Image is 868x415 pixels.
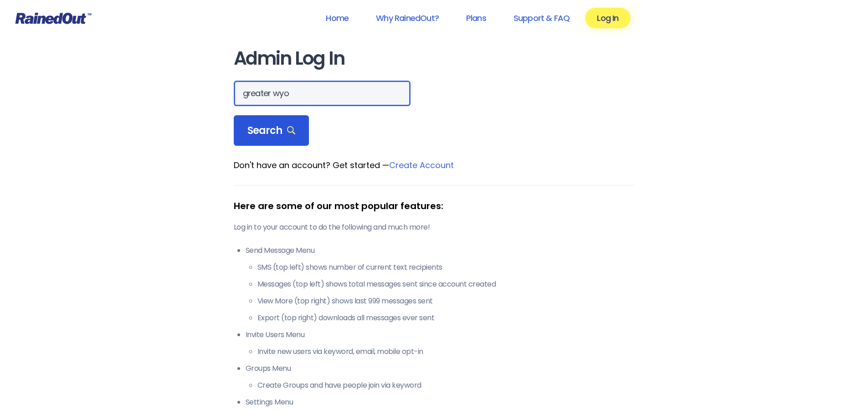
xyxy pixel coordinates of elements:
p: Log in to your account to do the following and much more! [234,222,635,233]
a: Plans [454,8,498,28]
a: Log In [585,8,630,28]
li: Messages (top left) shows total messages sent since account created [257,279,635,290]
li: Export (top right) downloads all messages ever sent [257,313,635,323]
li: Invite Users Menu [246,329,635,357]
a: Why RainedOut? [364,8,451,28]
li: Send Message Menu [246,245,635,323]
a: Create Account [389,159,454,171]
a: Home [314,8,360,28]
div: Search [234,115,309,146]
h1: Admin Log In [234,48,635,69]
div: Here are some of our most popular features: [234,199,635,213]
li: Invite new users via keyword, email, mobile opt-in [257,346,635,357]
span: Search [247,124,296,137]
a: Support & FAQ [502,8,581,28]
li: Create Groups and have people join via keyword [257,380,635,391]
li: Groups Menu [246,363,635,391]
input: Search Orgs… [234,81,411,106]
li: SMS (top left) shows number of current text recipients [257,262,635,273]
li: View More (top right) shows last 999 messages sent [257,296,635,307]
